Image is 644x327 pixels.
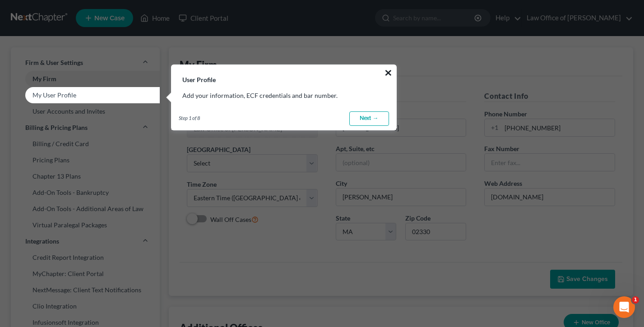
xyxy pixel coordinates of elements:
[171,65,396,84] h3: User Profile
[613,296,635,318] iframe: Intercom live chat
[11,87,160,103] a: My User Profile
[182,91,385,100] p: Add your information, ECF credentials and bar number.
[179,115,200,122] span: Step 1 of 8
[632,296,639,304] span: 1
[384,65,393,80] button: ×
[349,111,389,126] a: Next →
